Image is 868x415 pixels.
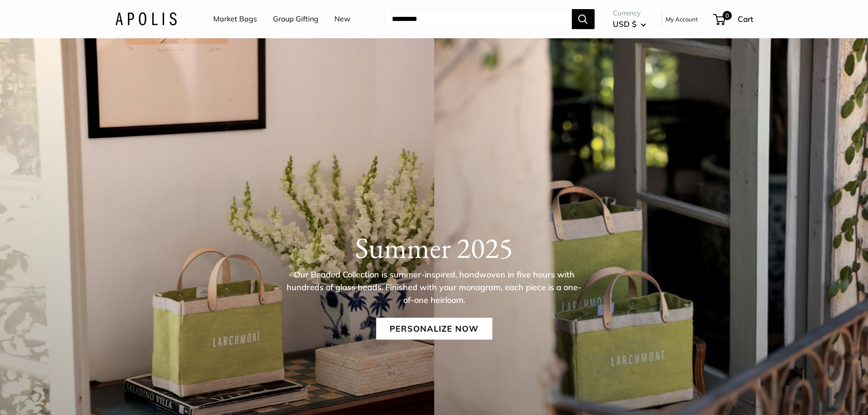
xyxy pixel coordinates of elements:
[613,19,637,29] span: USD $
[714,12,753,26] a: 0 Cart
[613,7,646,20] span: Currency
[666,14,698,25] a: My Account
[376,318,492,339] a: Personalize Now
[334,12,350,26] a: New
[115,12,177,26] img: Apolis
[722,11,731,20] span: 0
[286,268,582,306] p: Our Beaded Collection is summer-inspired, handwoven in five hours with hundreds of glass beads. F...
[385,9,572,29] input: Search...
[572,9,595,29] button: Search
[115,230,753,265] h1: Summer 2025
[738,14,753,24] span: Cart
[213,12,257,26] a: Market Bags
[613,17,646,31] button: USD $
[273,12,318,26] a: Group Gifting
